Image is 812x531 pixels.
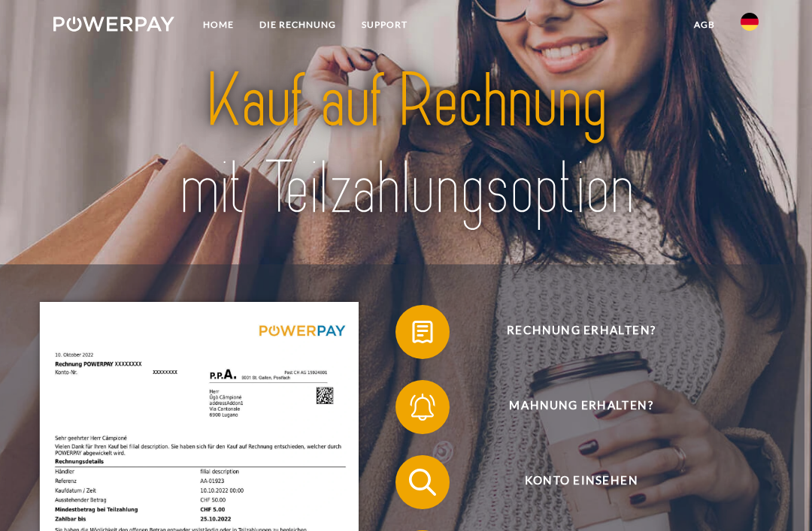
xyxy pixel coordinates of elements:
a: Home [190,11,247,38]
a: agb [681,11,728,38]
a: Mahnung erhalten? [376,377,767,437]
button: Mahnung erhalten? [395,380,747,434]
button: Konto einsehen [395,455,747,509]
img: logo-powerpay-white.svg [53,17,174,32]
button: Rechnung erhalten? [395,305,747,359]
a: Rechnung erhalten? [376,302,767,362]
span: Mahnung erhalten? [416,380,747,434]
a: DIE RECHNUNG [247,11,349,38]
img: de [741,13,759,31]
img: qb_search.svg [406,466,440,499]
span: Rechnung erhalten? [416,305,747,359]
img: qb_bell.svg [406,391,440,424]
span: Konto einsehen [416,455,747,509]
a: SUPPORT [349,11,420,38]
a: Konto einsehen [376,452,767,512]
img: title-powerpay_de.svg [125,53,688,237]
img: qb_bill.svg [406,315,440,349]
